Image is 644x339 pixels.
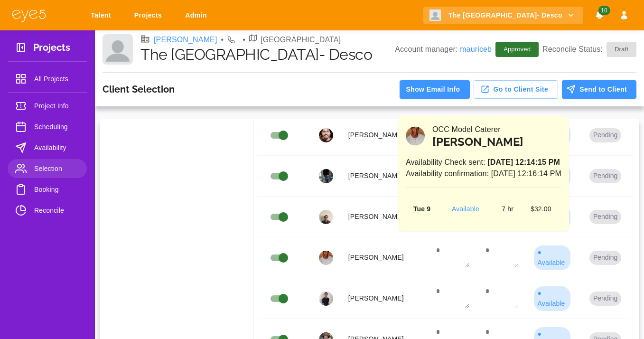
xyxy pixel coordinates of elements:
div: ● Available [534,245,570,270]
div: ● Available [534,286,570,311]
button: Show Email Info [400,80,469,99]
p: Availability Check sent: Availability confirmation: [DATE] 12:16:14 PM [406,157,561,179]
a: Scheduling [8,117,87,136]
span: Reconcile [34,205,79,216]
h1: The [GEOGRAPHIC_DATA]- Desco [140,46,395,64]
td: [PERSON_NAME] [341,197,428,237]
div: Available [448,202,483,217]
span: Scheduling [34,121,79,132]
h6: OCC Model Caterer [432,123,523,135]
td: 7 hr [494,195,523,224]
span: Approved [498,45,536,54]
img: profile_picture [319,169,333,183]
img: Garrett Turner [406,127,425,146]
button: Go to Client Site [474,80,559,99]
img: eye5 [11,9,47,22]
img: Client logo [429,9,441,21]
td: [PERSON_NAME] [341,115,428,156]
h5: [PERSON_NAME] [432,135,523,149]
td: [PERSON_NAME] [341,237,428,278]
p: Account manager: [395,44,492,55]
p: Reconcile Status: [542,42,636,57]
a: Talent [84,7,121,24]
span: Booking [34,184,79,195]
li: • [221,34,224,46]
li: • [243,34,245,46]
a: Reconcile [8,201,87,220]
button: Send to Client [562,80,636,99]
td: Tue 9 [406,195,440,224]
button: Pending [589,169,621,183]
span: Selection [34,163,79,174]
td: $ 32.00 [523,195,561,224]
td: [PERSON_NAME] [341,156,428,197]
button: Notifications [591,7,608,24]
img: profile_picture [319,292,333,306]
button: Pending [589,210,621,224]
td: [PERSON_NAME] [341,278,428,319]
p: [GEOGRAPHIC_DATA] [261,34,341,46]
a: Selection [8,159,87,178]
h3: Projects [33,42,70,56]
a: Availability [8,138,87,157]
button: Pending [589,292,621,306]
h3: Client Selection [103,84,175,95]
span: Availability [34,142,79,153]
img: profile_picture [319,128,333,142]
button: Pending [589,128,621,142]
a: All Projects [8,69,87,88]
span: Project Info [34,100,79,112]
a: [PERSON_NAME] [154,34,217,46]
button: The [GEOGRAPHIC_DATA]- Desco [423,7,583,24]
a: Booking [8,180,87,199]
a: Project Info [8,96,87,115]
button: Pending [589,251,621,265]
a: Projects [128,7,171,24]
img: profile_picture [319,251,333,265]
img: Client logo [103,34,133,65]
a: Admin [179,7,216,24]
img: profile_picture [319,210,333,224]
span: 10 [598,6,610,15]
span: [DATE] 12:14:15 PM [487,158,560,166]
span: Draft [609,45,634,54]
span: All Projects [34,73,79,85]
a: mauriceb [460,45,492,53]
